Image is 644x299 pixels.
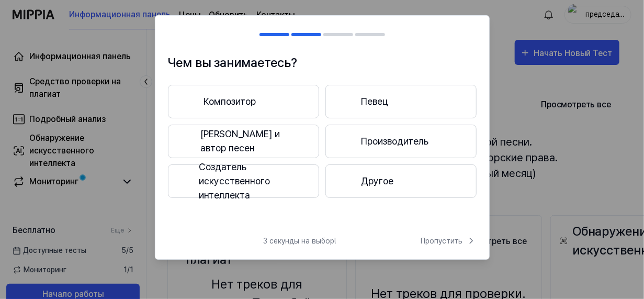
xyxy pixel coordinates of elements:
button: Создатель искусственного интеллекта [168,164,319,198]
ya-tr-span: Другое [361,174,394,188]
ya-tr-span: 3 секунды на выбор! [263,237,336,245]
ya-tr-span: Производитель [361,134,429,148]
button: [PERSON_NAME] и автор песен [168,125,319,158]
button: Производитель [325,125,477,158]
button: Другое [325,164,477,198]
ya-tr-span: [PERSON_NAME] и автор песен [201,127,304,155]
button: Пропустить [419,236,477,247]
button: Композитор [168,85,319,118]
ya-tr-span: Чем вы занимаетесь? [168,55,298,70]
button: Певец [325,85,477,118]
ya-tr-span: Создатель искусственного интеллекта [199,160,304,202]
ya-tr-span: Пропустить [421,236,463,247]
ya-tr-span: Композитор [204,94,256,108]
ya-tr-span: Певец [361,94,389,108]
